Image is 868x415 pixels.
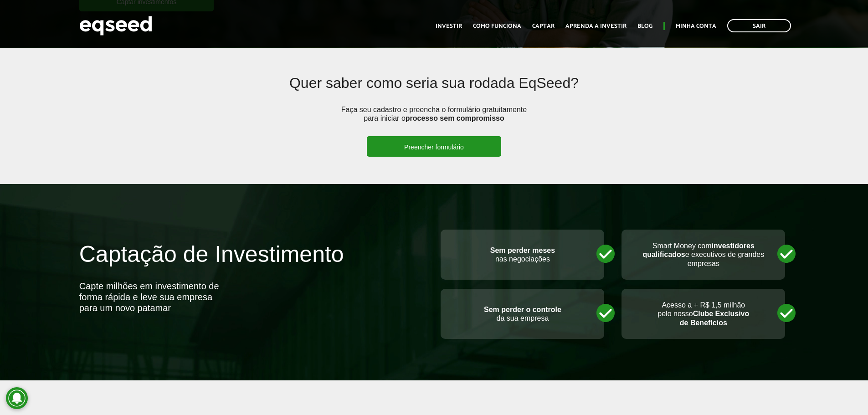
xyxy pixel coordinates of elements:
[338,105,529,136] p: Faça seu cadastro e preencha o formulário gratuitamente para iniciar o
[450,246,595,263] p: nas negociações
[490,246,555,254] strong: Sem perder meses
[79,242,427,281] h2: Captação de Investimento
[79,281,225,313] div: Capte milhões em investimento de forma rápida e leve sua empresa para um novo patamar
[151,75,716,105] h2: Quer saber como seria sua rodada EqSeed?
[642,242,754,258] strong: investidores qualificados
[680,310,750,326] strong: Clube Exclusivo de Benefícios
[631,301,776,327] p: Acesso a + R$ 1,5 milhão pelo nosso
[637,23,652,29] a: Blog
[473,23,521,29] a: Como funciona
[450,305,595,323] p: da sua empresa
[631,241,776,268] p: Smart Money com e executivos de grandes empresas
[565,23,627,29] a: Aprenda a investir
[484,306,561,313] strong: Sem perder o controle
[676,23,716,29] a: Minha conta
[406,114,504,122] strong: processo sem compromisso
[532,23,555,29] a: Captar
[727,19,791,32] a: Sair
[436,23,462,29] a: Investir
[79,14,152,38] img: EqSeed
[367,136,501,157] a: Preencher formulário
